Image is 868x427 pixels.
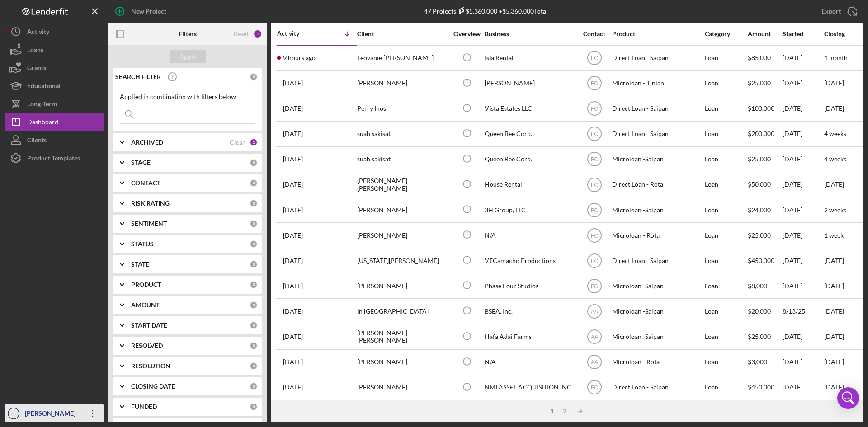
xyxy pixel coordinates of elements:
button: New Project [108,2,175,20]
div: 0 [250,199,258,207]
div: Microloan -Saipan [612,198,703,222]
div: Microloan -Saipan [612,147,703,171]
div: suah sakisat [357,122,448,146]
div: [PERSON_NAME] [357,71,448,95]
div: Dashboard [27,113,58,133]
div: Microloan - Tinian [612,71,703,95]
div: Grants [27,59,46,79]
time: [DATE] [824,257,844,264]
b: STAGE [131,159,151,166]
div: 0 [250,220,258,228]
a: Long-Term [5,95,104,113]
div: Microloan -Saipan [612,325,703,349]
time: [DATE] [824,358,844,366]
div: [DATE] [783,71,823,95]
div: [DATE] [783,350,823,374]
text: FC [591,283,598,289]
div: 1 [250,138,258,146]
div: in [GEOGRAPHIC_DATA] [357,299,448,323]
div: $5,360,000 [456,7,497,15]
time: 2025-09-09 02:44 [283,232,303,239]
button: Loans [5,41,104,59]
div: Phase Four Studios [485,274,575,298]
div: [US_STATE][PERSON_NAME] [357,249,448,272]
div: [DATE] [783,97,823,121]
a: Grants [5,59,104,77]
b: SENTIMENT [131,220,167,227]
div: Loan [705,198,747,222]
div: [PERSON_NAME] [357,375,448,399]
div: Loan [705,299,747,323]
text: FC [591,258,598,264]
text: FC [591,182,598,188]
div: N/A [485,350,575,374]
div: Microloan -Saipan [612,274,703,298]
span: $25,000 [748,231,771,239]
time: 2025-08-10 23:09 [283,358,303,366]
button: Clients [5,131,104,149]
div: [DATE] [783,223,823,247]
span: $200,000 [748,130,774,137]
time: 1 week [824,231,844,239]
b: START DATE [131,322,167,329]
div: Category [705,30,747,38]
div: Applied in combination with filters below [120,93,255,100]
time: 1 month [824,54,848,61]
text: FC [591,55,598,61]
div: Overview [450,30,484,38]
div: Hafa Adai Farms [485,325,575,349]
time: [DATE] [824,307,844,315]
div: Direct Loan - Saipan [612,375,703,399]
div: Loan [705,173,747,197]
div: Contact [577,30,611,38]
div: Loan [705,46,747,70]
a: Product Templates [5,149,104,167]
text: FC [591,80,598,87]
text: AA [590,334,598,340]
div: 0 [250,159,258,167]
b: AMOUNT [131,301,160,309]
span: $3,000 [748,358,767,366]
time: 2025-09-24 04:02 [283,130,303,137]
span: $25,000 [748,155,771,163]
div: BSEA, Inc. [485,299,575,323]
span: $50,000 [748,180,771,188]
div: Loan [705,274,747,298]
div: Product [612,30,703,38]
span: $85,000 [748,54,771,61]
div: 1 [546,408,558,415]
div: Microloan -Saipan [612,299,703,323]
div: Client [357,30,448,38]
div: Educational [27,77,61,97]
div: 0 [250,321,258,329]
div: [DATE] [783,198,823,222]
div: Loan [705,122,747,146]
div: Clear [230,139,245,146]
time: 2025-07-31 05:31 [283,384,303,391]
div: Long-Term [27,95,57,115]
text: FC [11,411,17,416]
div: 3H Group, LLC [485,198,575,222]
time: 2025-08-14 05:40 [283,333,303,340]
text: FC [591,131,598,137]
div: Direct Loan - Rota [612,173,703,197]
div: [PERSON_NAME] [357,223,448,247]
button: Activity [5,23,104,41]
span: $450,000 [748,383,774,391]
div: Loans [27,41,43,61]
span: $450,000 [748,257,774,264]
div: Loan [705,375,747,399]
div: 8/18/25 [783,299,823,323]
span: $25,000 [748,333,771,340]
button: Educational [5,77,104,95]
b: ARCHIVED [131,139,163,146]
div: New Project [131,2,166,20]
div: Queen Bee Corp. [485,147,575,171]
div: 2 [558,408,571,415]
time: [DATE] [824,180,844,188]
div: Direct Loan - Saipan [612,46,703,70]
div: [PERSON_NAME] [PERSON_NAME] [357,173,448,197]
div: [DATE] [783,122,823,146]
time: 2025-09-28 23:34 [283,105,303,112]
div: [PERSON_NAME] [23,404,81,425]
